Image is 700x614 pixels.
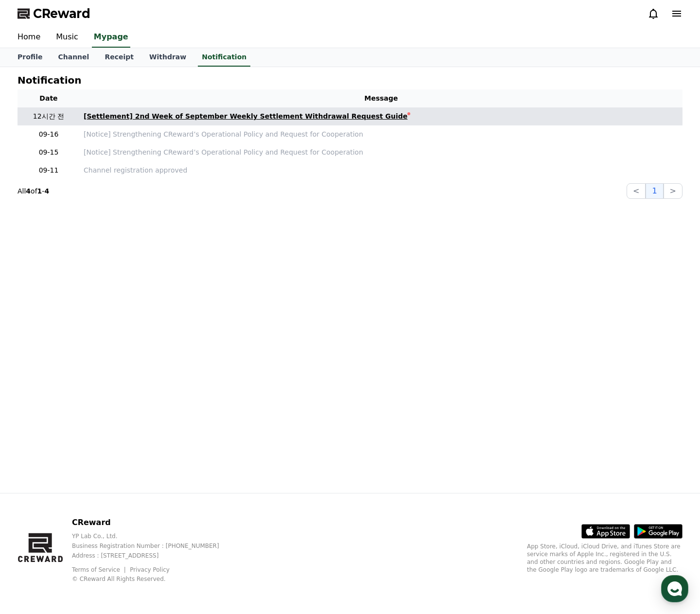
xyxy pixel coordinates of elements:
[664,183,682,199] button: >
[125,308,187,333] a: Settings
[84,129,679,140] a: [Notice] Strengthening CReward’s Operational Policy and Request for Cooperation
[50,48,97,67] a: Channel
[21,111,76,122] p: 12시간 전
[64,308,125,333] a: Messages
[198,48,250,67] a: Notification
[3,308,64,333] a: Home
[144,323,168,331] span: Settings
[25,323,42,331] span: Home
[10,48,50,67] a: Profile
[84,111,679,122] a: [Settlement] 2nd Week of September Weekly Settlement Withdrawal Request Guide
[26,187,31,195] strong: 4
[37,187,42,195] strong: 1
[527,543,682,574] p: App Store, iCloud, iCloud Drive, and iTunes Store are service marks of Apple Inc., registered in ...
[21,147,76,158] p: 09-15
[17,75,81,86] h4: Notification
[72,532,235,540] p: YP Lab Co., Ltd.
[10,27,48,48] a: Home
[141,48,194,67] a: Withdraw
[97,48,141,67] a: Receipt
[627,183,646,199] button: <
[81,323,109,331] span: Messages
[17,186,49,196] p: All of -
[21,165,76,175] p: 09-11
[33,6,90,21] span: CReward
[84,111,407,122] div: [Settlement] 2nd Week of September Weekly Settlement Withdrawal Request Guide
[72,552,235,560] p: Address : [STREET_ADDRESS]
[17,89,80,107] th: Date
[72,517,235,528] p: CReward
[72,542,235,550] p: Business Registration Number : [PHONE_NUMBER]
[92,27,130,48] a: Mypage
[21,129,76,140] p: 09-16
[84,147,679,158] a: [Notice] Strengthening CReward’s Operational Policy and Request for Cooperation
[84,165,679,175] p: Channel registration approved
[48,27,86,48] a: Music
[72,575,235,583] p: © CReward All Rights Reserved.
[44,187,49,195] strong: 4
[72,566,127,573] a: Terms of Service
[80,89,682,107] th: Message
[646,183,663,199] button: 1
[130,566,170,573] a: Privacy Policy
[17,6,90,21] a: CReward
